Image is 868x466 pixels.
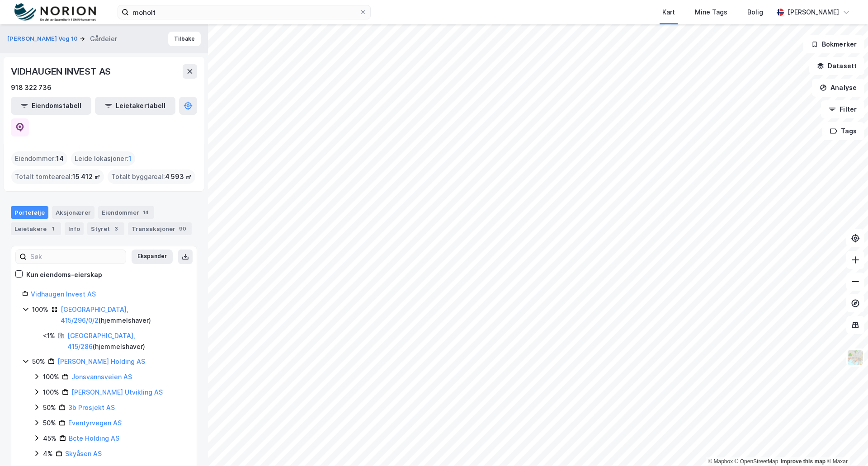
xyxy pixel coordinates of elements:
div: Eiendommer : [11,151,67,166]
div: Totalt tomteareal : [11,169,104,184]
div: 45% [43,433,57,444]
div: Mine Tags [695,7,727,18]
button: Tilbake [168,32,201,46]
div: Gårdeier [90,33,117,44]
a: Eventyrvegen AS [68,419,122,427]
button: Analyse [812,79,864,97]
img: norion-logo.80e7a08dc31c2e691866.png [14,3,96,22]
a: Vidhaugen Invest AS [31,290,96,298]
div: Styret [87,222,124,235]
a: [PERSON_NAME] Utvikling AS [71,388,163,396]
div: [PERSON_NAME] [788,7,839,18]
div: 100% [43,387,59,398]
a: Mapbox [708,458,733,465]
a: Skyåsen AS [65,450,102,457]
button: Ekspander [132,249,173,264]
span: 14 [56,153,64,164]
div: 50% [43,402,56,413]
div: Kun eiendoms-eierskap [26,269,102,280]
a: [GEOGRAPHIC_DATA], 415/296/0/2 [61,306,128,324]
a: Jonsvannsveien AS [71,373,132,381]
span: 4 593 ㎡ [165,171,192,182]
div: 4% [43,448,53,459]
div: Bolig [747,7,763,18]
div: Info [65,222,84,235]
div: Portefølje [11,206,48,219]
div: 100% [32,304,48,315]
span: 15 412 ㎡ [72,171,100,182]
div: ( hjemmelshaver ) [61,304,186,326]
div: Eiendommer [98,206,154,219]
button: Datasett [809,57,864,75]
button: Bokmerker [803,35,864,53]
a: Bcte Holding AS [69,434,119,442]
div: 1 [48,224,57,233]
a: OpenStreetMap [735,458,778,465]
button: Eiendomstabell [11,97,91,115]
button: Leietakertabell [95,97,175,115]
div: ( hjemmelshaver ) [67,330,186,352]
div: Leide lokasjoner : [71,151,135,166]
a: Improve this map [781,458,826,465]
img: Z [847,349,864,366]
a: 3b Prosjekt AS [68,404,115,411]
input: Søk på adresse, matrikkel, gårdeiere, leietakere eller personer [129,5,359,19]
div: 90 [177,224,188,233]
div: Leietakere [11,222,61,235]
div: Aksjonærer [52,206,94,219]
div: <1% [43,330,55,341]
div: 50% [43,418,56,428]
button: [PERSON_NAME] Veg 10 [7,34,80,43]
div: Transaksjoner [128,222,192,235]
button: Filter [821,100,864,118]
a: [GEOGRAPHIC_DATA], 415/286 [67,332,135,350]
div: 100% [43,372,59,382]
button: Tags [822,122,864,140]
div: Totalt byggareal : [108,169,195,184]
div: Kart [662,7,675,18]
span: 1 [128,153,132,164]
div: 50% [32,356,45,367]
div: VIDHAUGEN INVEST AS [11,64,113,79]
div: 3 [112,224,121,233]
div: 918 322 736 [11,82,52,93]
div: 14 [141,208,151,217]
input: Søk [27,250,126,264]
iframe: Chat Widget [823,423,868,466]
a: [PERSON_NAME] Holding AS [57,358,145,365]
